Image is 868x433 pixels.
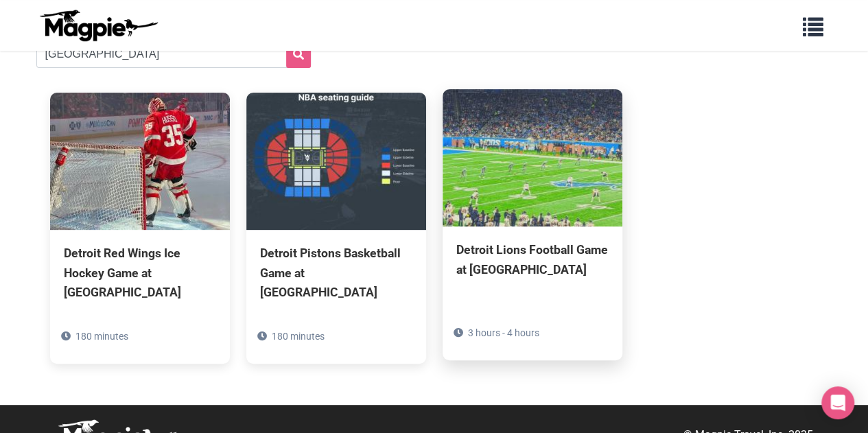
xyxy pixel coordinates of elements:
div: Detroit Lions Football Game at [GEOGRAPHIC_DATA] [456,240,609,279]
img: Detroit Pistons Basketball Game at Little Caesars Arena [246,93,426,230]
a: Detroit Pistons Basketball Game at [GEOGRAPHIC_DATA] 180 minutes [246,93,426,363]
span: 180 minutes [75,331,128,342]
div: Open Intercom Messenger [821,386,854,419]
input: Search products... [36,40,311,68]
div: Detroit Pistons Basketball Game at [GEOGRAPHIC_DATA] [260,244,412,301]
div: Detroit Red Wings Ice Hockey Game at [GEOGRAPHIC_DATA] [64,244,216,301]
img: Detroit Red Wings Ice Hockey Game at Little Caesars Arena [50,93,230,230]
img: Detroit Lions Football Game at Ford Field [443,89,622,226]
img: logo-ab69f6fb50320c5b225c76a69d11143b.png [36,9,160,42]
a: Detroit Red Wings Ice Hockey Game at [GEOGRAPHIC_DATA] 180 minutes [50,93,230,363]
span: 3 hours - 4 hours [468,327,539,338]
a: Detroit Lions Football Game at [GEOGRAPHIC_DATA] 3 hours - 4 hours [443,89,622,340]
span: 180 minutes [272,331,325,342]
